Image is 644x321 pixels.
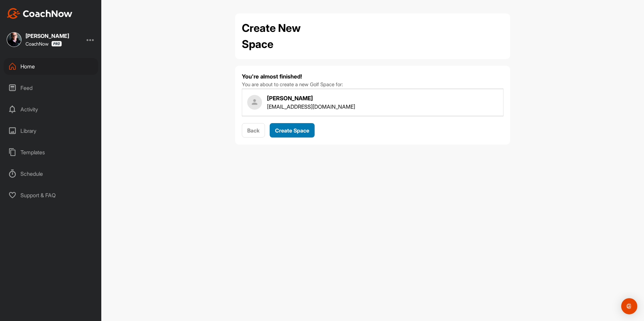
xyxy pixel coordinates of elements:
[7,32,21,47] img: square_d7b6dd5b2d8b6df5777e39d7bdd614c0.jpg
[4,79,98,96] div: Feed
[51,41,62,47] img: CoachNow Pro
[275,127,309,134] span: Create Space
[267,94,355,103] h4: [PERSON_NAME]
[4,122,98,139] div: Library
[4,165,98,182] div: Schedule
[4,58,98,75] div: Home
[4,187,98,204] div: Support & FAQ
[621,298,637,314] div: Open Intercom Messenger
[247,127,260,134] span: Back
[4,101,98,118] div: Activity
[242,123,265,138] button: Back
[25,41,62,47] div: CoachNow
[242,20,332,52] h2: Create New Space
[270,123,315,138] button: Create Space
[25,33,69,39] div: [PERSON_NAME]
[242,81,503,89] p: You are about to create a new Golf Space for:
[7,8,72,19] img: CoachNow
[4,144,98,161] div: Templates
[267,103,355,111] p: [EMAIL_ADDRESS][DOMAIN_NAME]
[247,95,262,110] img: user
[242,72,503,81] h4: You're almost finished!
